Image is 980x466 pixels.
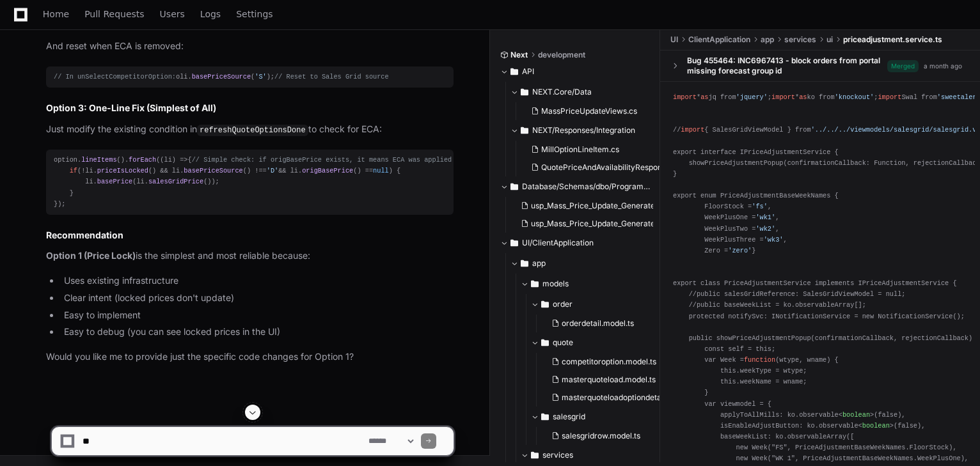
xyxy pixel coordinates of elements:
[531,294,681,315] button: order
[192,156,452,164] span: // Simple check: if origBasePrice exists, it means ECA was applied
[526,159,663,176] button: QuotePriceAndAvailabilityResponse.cs
[46,229,454,242] h2: Recommendation
[274,73,389,81] span: // Reset to Sales Grid source
[546,315,674,332] button: orderdetail.model.ts
[516,197,653,215] button: usp_Mass_Price_Update_Generate_ByMassPriceGroupings.sql
[302,167,353,175] span: origBasePrice
[516,215,653,233] button: usp_Mass_Price_Update_Generate_ByMassPriceProductGroupId_MillList.sql
[562,375,656,385] span: masterquoteload.model.ts
[46,249,454,263] p: is the simplest and most reliable because:
[129,156,156,164] span: forEach
[81,156,116,164] span: lineItems
[673,93,697,101] span: import
[160,10,185,18] span: Users
[54,155,446,210] div: option. (). ( { (!li. () && li. () !== && li. () == ) { li. (li. ()); } });
[521,274,671,294] button: models
[541,144,619,155] span: MillOptionLineItem.cs
[878,93,901,101] span: import
[236,10,273,18] span: Settings
[510,50,528,60] span: Next
[200,10,221,18] span: Logs
[521,256,528,271] svg: Directory
[538,50,585,60] span: development
[541,162,681,173] span: QuotePriceAndAvailabilityResponse.cs
[46,350,454,364] p: Would you like me to provide just the specific code changes for Option 1?
[510,120,661,141] button: NEXT/Responses/Integration
[687,56,887,76] div: Bug 455464: INC6967413 - block orders from portal missing forecast group id
[43,10,69,18] span: Home
[97,178,132,185] span: basePrice
[526,141,663,159] button: MillOptionLineItem.cs
[736,93,768,101] span: 'jquery'
[924,61,962,70] div: a month ago
[562,318,634,329] span: orderdetail.model.ts
[799,93,807,101] span: as
[541,335,549,350] svg: Directory
[373,167,389,175] span: null
[784,35,816,45] span: services
[97,167,148,175] span: priceIsLocked
[744,356,775,364] span: function
[700,93,708,101] span: as
[728,247,752,254] span: 'zero'
[46,250,136,261] strong: Option 1 (Price Lock)
[670,35,678,45] span: UI
[531,219,805,229] span: usp_Mass_Price_Update_Generate_ByMassPriceProductGroupId_MillList.sql
[755,214,775,221] span: 'wk1'
[553,338,573,348] span: quote
[510,64,518,79] svg: Directory
[843,35,942,45] span: priceadjustment.service.ts
[522,238,594,248] span: UI/ClientApplication
[255,73,266,81] span: 'S'
[546,371,684,389] button: masterquoteload.model.ts
[197,125,308,136] code: refreshQuoteOptionsDone
[60,291,454,306] li: Clear intent (locked prices don't update)
[526,102,653,120] button: MassPriceUpdateViews.cs
[531,332,681,353] button: quote
[887,59,919,72] span: Merged
[164,156,172,164] span: li
[84,10,144,18] span: Pull Requests
[688,35,750,45] span: ClientApplication
[500,61,651,82] button: API
[532,125,635,136] span: NEXT/Responses/Integration
[46,102,454,114] h2: Option 3: One-Line Fix (Simplest of All)
[826,35,833,45] span: ui
[54,72,446,82] div: oli. ( );
[681,126,704,134] span: import
[510,253,661,274] button: app
[521,123,528,138] svg: Directory
[755,224,775,232] span: 'wk2'
[562,357,656,367] span: competitoroption.model.ts
[522,66,534,77] span: API
[46,39,454,54] p: And reset when ECA is removed:
[531,201,755,211] span: usp_Mass_Price_Update_Generate_ByMassPriceGroupings.sql
[192,73,251,81] span: basePriceSource
[522,182,651,192] span: Database/Schemas/dbo/Programmability/Stored Procedures/Mass_Price_Update
[542,279,569,289] span: models
[60,325,454,339] li: Easy to debug (you can see locked prices in the UI)
[500,233,651,253] button: UI/ClientApplication
[46,122,454,137] p: Just modify the existing condition in to check for ECA:
[553,299,573,309] span: order
[521,84,528,100] svg: Directory
[160,156,187,164] span: ( ) =>
[764,235,784,243] span: 'wk3'
[148,178,203,185] span: salesGridPrice
[761,35,774,45] span: app
[771,93,795,101] span: import
[541,106,637,116] span: MassPriceUpdateViews.cs
[184,167,242,175] span: basePriceSource
[510,179,518,194] svg: Directory
[500,176,651,197] button: Database/Schemas/dbo/Programmability/Stored Procedures/Mass_Price_Update
[60,274,454,288] li: Uses existing infrastructure
[70,167,77,175] span: if
[60,308,454,323] li: Easy to implement
[532,258,546,268] span: app
[510,82,661,102] button: NEXT.Core/Data
[562,392,698,403] span: masterquoteloadoptiondetail.model.ts
[510,235,518,251] svg: Directory
[546,389,684,407] button: masterquoteloadoptiondetail.model.ts
[54,73,176,81] span: // In unSelectCompetitorOption:
[541,297,549,312] svg: Directory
